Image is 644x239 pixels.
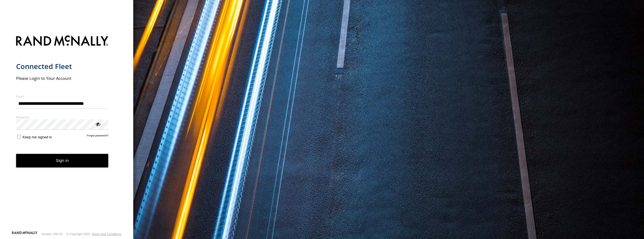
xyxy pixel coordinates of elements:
[16,154,109,167] button: Sign in
[16,32,117,231] form: main
[16,62,109,71] h1: Connected Fleet
[66,232,121,236] div: © Copyright 2025 -
[16,34,109,49] img: Rand McNally
[16,115,109,119] label: Password
[95,121,100,127] div: ViewPassword
[41,232,62,236] div: Version: 305.03
[17,135,21,138] input: Keep me signed in
[92,232,121,236] a: Terms and Conditions
[22,135,52,139] span: Keep me signed in
[12,231,37,237] a: Visit our Website
[16,75,109,81] h2: Please Login to Your Account
[87,134,109,139] a: Forgot password?
[16,94,109,98] label: Email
